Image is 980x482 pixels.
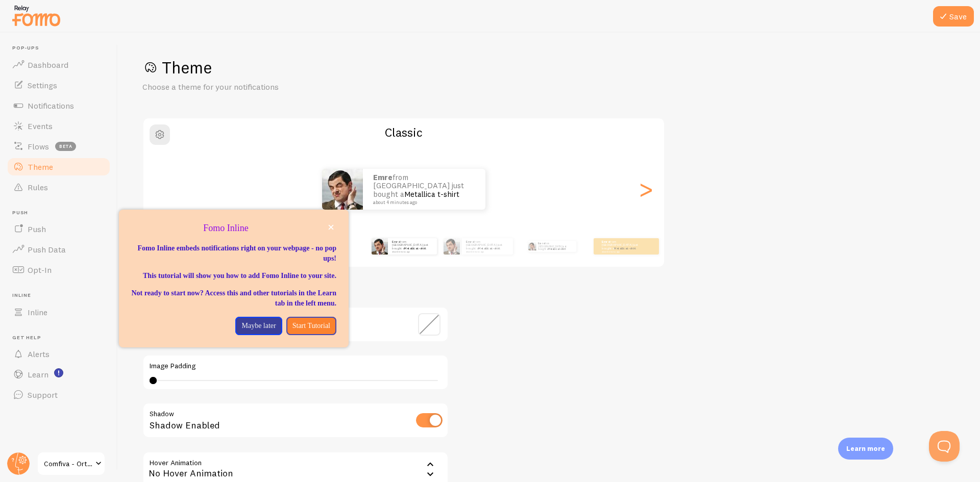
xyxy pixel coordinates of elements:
[142,57,955,78] h1: Theme
[392,250,432,252] small: about 4 minutes ago
[373,200,472,205] small: about 4 minutes ago
[6,75,111,95] a: Settings
[466,240,474,244] strong: Emre
[6,364,111,385] a: Learn
[12,45,111,52] span: Pop-ups
[44,458,92,470] span: Comfiva - Ortopedik Bel Yastığı
[12,292,111,299] span: Inline
[838,438,893,460] div: Learn more
[548,247,566,250] a: Metallica t-shirt
[11,3,62,29] img: fomo-relay-logo-orange.svg
[37,451,106,476] a: Comfiva - Ortopedik Bel Yastığı
[929,431,960,462] iframe: Help Scout Beacon - Open
[12,210,111,216] span: Push
[846,444,885,453] p: Learn more
[142,81,387,93] p: Choose a theme for your notifications
[28,182,48,192] span: Rules
[131,288,336,309] p: Not ready to start now? Access this and other tutorials in the Learn tab in the left menu.
[28,141,49,151] span: Flows
[6,260,111,280] a: Opt-In
[28,100,74,111] span: Notifications
[6,157,111,177] a: Theme
[6,116,111,136] a: Events
[28,369,48,379] span: Learn
[12,335,111,341] span: Get Help
[614,246,636,250] a: Metallica t-shirt
[6,177,111,197] a: Rules
[286,317,336,335] button: Start Tutorial
[28,265,52,275] span: Opt-In
[602,240,609,244] strong: Emre
[6,95,111,116] a: Notifications
[372,238,388,255] img: Fomo
[6,385,111,405] a: Support
[28,349,50,359] span: Alerts
[326,222,336,233] button: close,
[373,173,475,205] p: from [GEOGRAPHIC_DATA] just bought a
[538,241,572,252] p: from [GEOGRAPHIC_DATA] just bought a
[235,317,282,335] button: Maybe later
[131,243,336,264] p: Fomo Inline embeds notifications right on your webpage - no pop ups!
[528,242,536,250] img: Fomo
[602,240,643,252] p: from [GEOGRAPHIC_DATA] just bought a
[602,250,642,252] small: about 4 minutes ago
[466,240,509,252] p: from [GEOGRAPHIC_DATA] just bought a
[640,153,652,226] div: Next slide
[28,121,53,131] span: Events
[444,238,460,255] img: Fomo
[142,402,449,440] div: Shadow Enabled
[28,390,58,400] span: Support
[28,162,53,172] span: Theme
[54,368,63,377] svg: <p>Watch New Feature Tutorials!</p>
[28,224,46,234] span: Push
[373,172,393,182] strong: Emre
[6,344,111,364] a: Alerts
[466,250,508,252] small: about 4 minutes ago
[6,55,111,75] a: Dashboard
[404,189,459,199] a: Metallica t-shirt
[143,124,664,140] h2: Classic
[6,239,111,260] a: Push Data
[392,240,400,244] strong: Emre
[28,60,68,70] span: Dashboard
[28,80,57,90] span: Settings
[6,302,111,322] a: Inline
[131,222,336,235] p: Fomo Inline
[150,362,442,371] label: Image Padding
[28,307,47,317] span: Inline
[28,244,66,255] span: Push Data
[6,136,111,157] a: Flows beta
[119,210,349,347] div: Fomo Inline
[392,240,433,252] p: from [GEOGRAPHIC_DATA] just bought a
[6,219,111,239] a: Push
[292,321,330,331] p: Start Tutorial
[478,246,500,250] a: Metallica t-shirt
[131,271,336,281] p: This tutorial will show you how to add Fomo Inline to your site.
[322,169,363,210] img: Fomo
[55,142,76,151] span: beta
[404,246,426,250] a: Metallica t-shirt
[241,321,276,331] p: Maybe later
[538,242,545,245] strong: Emre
